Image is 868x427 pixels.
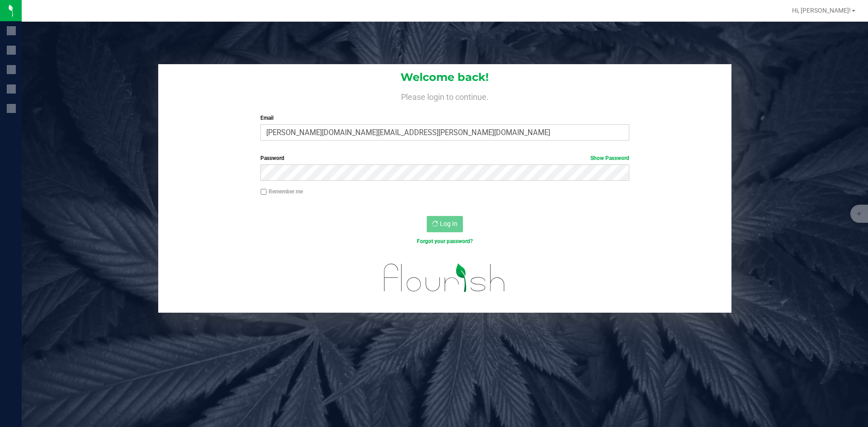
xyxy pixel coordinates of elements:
h1: Welcome back! [158,71,731,83]
input: Remember me [260,189,267,195]
a: Show Password [590,155,629,161]
button: Log In [427,216,463,232]
span: Hi, [PERSON_NAME]! [792,7,851,14]
label: Email [260,114,629,122]
label: Remember me [260,188,303,196]
span: Password [260,155,284,161]
span: Log In [440,220,458,227]
a: Forgot your password? [417,238,473,244]
img: flourish_logo.svg [373,255,516,301]
h4: Please login to continue. [158,90,731,101]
